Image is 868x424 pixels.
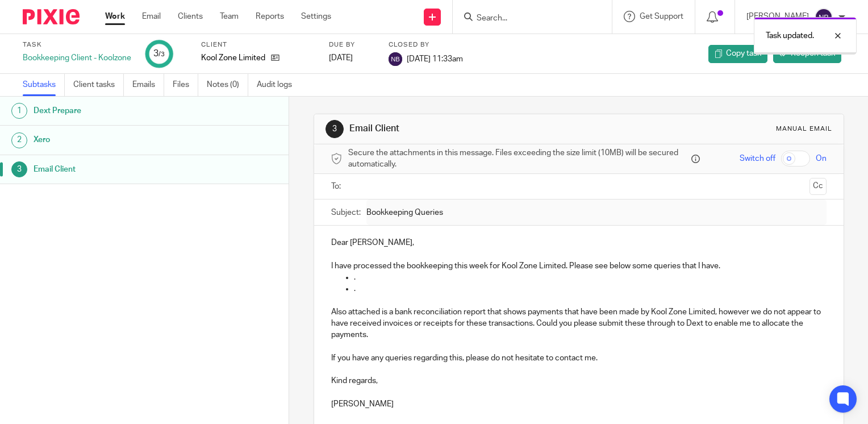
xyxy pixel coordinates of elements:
[220,11,239,22] a: Team
[331,306,827,341] p: Also attached is a bank reconciliation report that shows payments that have been made by Kool Zon...
[153,47,165,60] div: 3
[201,52,265,64] p: Kool Zone Limited
[23,52,131,64] div: Bookkeeping Client - Koolzone
[34,102,196,119] h1: Dext Prepare
[34,161,196,178] h1: Email Client
[34,131,196,148] h1: Xero
[354,283,827,294] p: .
[132,74,164,96] a: Emails
[331,398,827,410] p: [PERSON_NAME]
[201,40,315,49] label: Client
[331,260,827,272] p: I have processed the bookkeeping this week for Kool Zone Limited. Please see below some queries t...
[325,120,344,138] div: 3
[331,375,827,386] p: Kind regards,
[331,352,827,364] p: If you have any queries regarding this, please do not hesitate to contact me.
[331,237,827,248] p: Dear [PERSON_NAME],
[73,74,124,96] a: Client tasks
[142,11,161,22] a: Email
[173,74,198,96] a: Files
[105,11,125,22] a: Work
[329,40,374,49] label: Due by
[766,30,814,41] p: Task updated.
[158,51,165,57] small: /3
[257,74,301,96] a: Audit logs
[740,153,775,164] span: Switch off
[329,52,374,64] div: [DATE]
[11,103,27,119] div: 1
[331,181,344,192] label: To:
[815,8,833,26] img: svg%3E
[11,132,27,148] div: 2
[389,52,402,66] img: svg%3E
[816,153,827,164] span: On
[776,124,832,134] div: Manual email
[809,178,827,195] button: Cc
[331,207,361,218] label: Subject:
[207,74,248,96] a: Notes (0)
[178,11,203,22] a: Clients
[23,40,131,49] label: Task
[389,40,463,49] label: Closed by
[301,11,331,22] a: Settings
[11,161,27,177] div: 3
[23,9,80,24] img: Pixie
[348,147,688,171] span: Secure the attachments in this message. Files exceeding the size limit (10MB) will be secured aut...
[256,11,284,22] a: Reports
[407,55,463,63] span: [DATE] 11:33am
[349,123,603,135] h1: Email Client
[23,74,65,96] a: Subtasks
[354,272,827,283] p: .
